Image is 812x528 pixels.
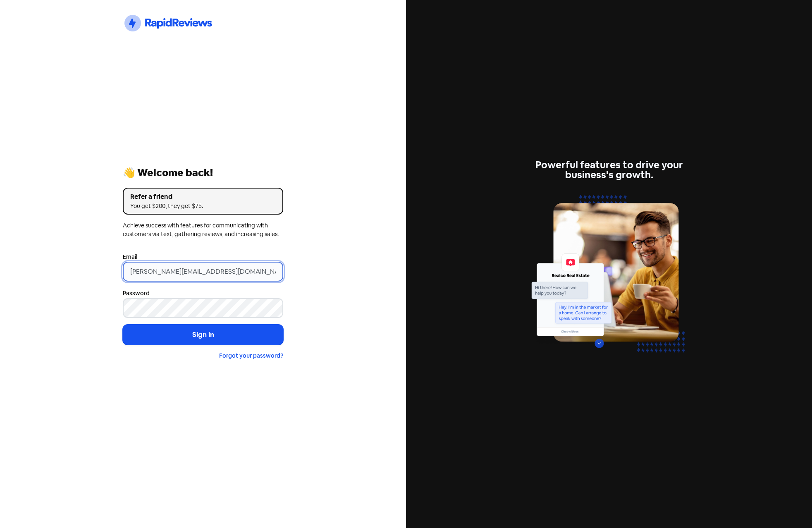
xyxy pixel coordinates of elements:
[219,352,283,359] a: Forgot your password?
[123,262,283,282] input: Enter your email address...
[123,325,283,345] button: Sign in
[123,168,283,178] div: 👋 Welcome back!
[123,221,283,239] div: Achieve success with features for communicating with customers via text, gathering reviews, and i...
[130,192,276,202] div: Refer a friend
[130,202,276,210] div: You get $200, they get $75.
[529,160,689,180] div: Powerful features to drive your business's growth.
[123,253,137,261] label: Email
[529,190,689,368] img: web-chat
[123,289,150,298] label: Password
